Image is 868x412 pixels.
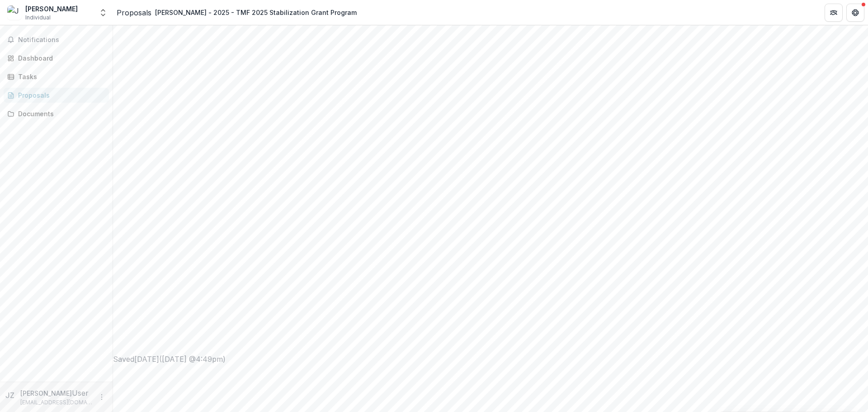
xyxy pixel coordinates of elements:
[846,4,864,22] button: Get Help
[25,4,78,14] div: [PERSON_NAME]
[4,33,109,47] button: Notifications
[4,106,109,121] a: Documents
[117,7,151,18] a: Proposals
[117,6,360,19] nav: breadcrumb
[20,388,72,398] p: [PERSON_NAME]
[7,5,22,20] img: Jun Zhang
[5,390,17,401] div: Jun Zhang
[18,36,105,44] span: Notifications
[97,4,109,22] button: Open entity switcher
[25,14,51,22] span: Individual
[18,109,102,118] div: Documents
[96,392,107,403] button: More
[4,51,109,66] a: Dashboard
[18,90,102,100] div: Proposals
[20,398,93,407] p: [EMAIL_ADDRESS][DOMAIN_NAME]
[155,8,357,17] div: [PERSON_NAME] - 2025 - TMF 2025 Stabilization Grant Program
[113,354,868,365] div: Saved [DATE] ( [DATE] @ 4:49pm )
[18,53,102,63] div: Dashboard
[18,72,102,81] div: Tasks
[4,69,109,84] a: Tasks
[4,88,109,103] a: Proposals
[825,4,843,22] button: Partners
[72,388,89,398] p: User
